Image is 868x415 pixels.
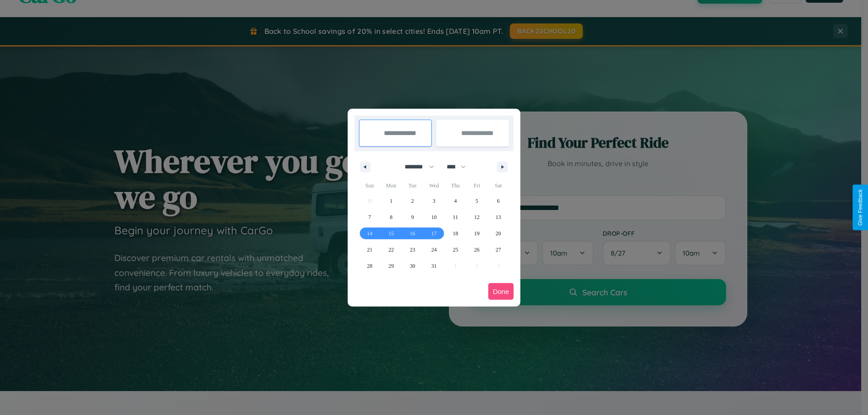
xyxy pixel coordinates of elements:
span: Thu [445,178,466,193]
button: 17 [423,225,444,242]
button: 30 [402,258,423,274]
button: 12 [466,209,487,225]
span: 27 [495,242,501,258]
button: 8 [380,209,401,225]
button: Done [488,283,514,300]
span: 23 [410,242,415,258]
span: 5 [476,193,478,209]
span: 22 [388,242,394,258]
button: 7 [359,209,380,225]
span: 18 [453,225,458,242]
span: 20 [495,225,501,242]
button: 10 [423,209,444,225]
div: Give Feedback [857,189,863,226]
span: 17 [431,225,437,242]
span: 15 [388,225,394,242]
button: 23 [402,242,423,258]
span: 24 [431,242,437,258]
button: 4 [445,193,466,209]
span: Fri [466,178,487,193]
span: Mon [380,178,401,193]
span: 28 [367,258,373,274]
button: 25 [445,242,466,258]
button: 14 [359,225,380,242]
button: 27 [488,242,509,258]
button: 6 [488,193,509,209]
button: 9 [402,209,423,225]
button: 31 [423,258,444,274]
span: 10 [431,209,437,225]
span: 19 [474,225,480,242]
span: Sun [359,178,380,193]
span: 4 [454,193,457,209]
button: 24 [423,242,444,258]
span: Tue [402,178,423,193]
button: 15 [380,225,401,242]
span: Sat [488,178,509,193]
span: 31 [431,258,437,274]
span: 25 [453,242,458,258]
span: 14 [367,225,373,242]
span: 30 [410,258,415,274]
span: 26 [474,242,480,258]
span: 21 [367,242,373,258]
button: 13 [488,209,509,225]
span: 8 [390,209,392,225]
span: 11 [453,209,458,225]
span: 29 [388,258,394,274]
button: 26 [466,242,487,258]
span: 13 [495,209,501,225]
span: 9 [411,209,414,225]
button: 11 [445,209,466,225]
span: 7 [368,209,371,225]
button: 20 [488,225,509,242]
span: Wed [423,178,444,193]
button: 1 [380,193,401,209]
span: 2 [411,193,414,209]
button: 29 [380,258,401,274]
button: 5 [466,193,487,209]
span: 3 [433,193,435,209]
span: 6 [497,193,500,209]
span: 1 [390,193,392,209]
span: 16 [410,225,415,242]
button: 16 [402,225,423,242]
button: 22 [380,242,401,258]
button: 28 [359,258,380,274]
button: 19 [466,225,487,242]
button: 3 [423,193,444,209]
button: 18 [445,225,466,242]
button: 2 [402,193,423,209]
button: 21 [359,242,380,258]
span: 12 [474,209,480,225]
